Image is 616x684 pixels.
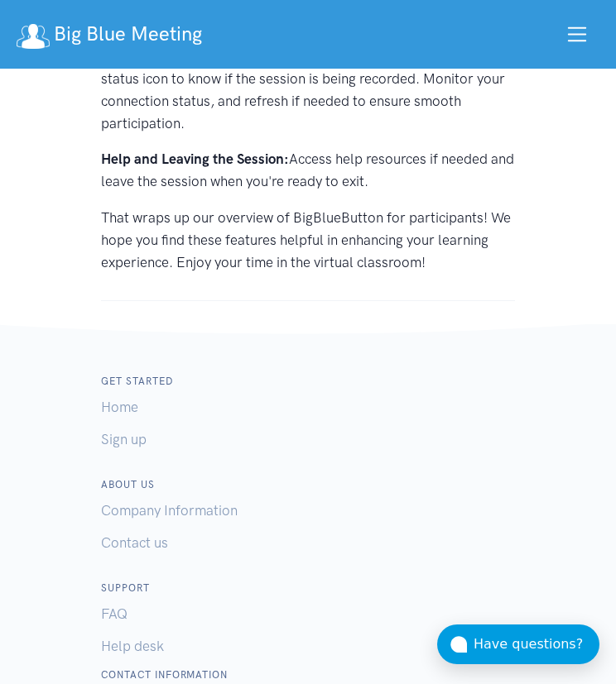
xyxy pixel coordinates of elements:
[101,667,515,683] h6: Contact Information
[101,605,128,622] a: FAQ
[17,17,202,52] a: Big Blue Meeting
[101,207,515,275] p: That wraps up our overview of BigBlueButton for participants! We hope you find these features hel...
[101,151,289,167] strong: Help and Leaving the Session:
[101,399,138,415] a: Home
[101,374,515,390] h6: Get started
[101,581,291,596] h6: Support
[101,431,147,447] a: Sign up
[101,45,515,135] p: Keep an eye on the recording status icon to know if the session is being recorded. Monitor your c...
[101,477,515,493] h6: About us
[101,502,238,519] a: Company Information
[101,638,164,654] a: Help desk
[101,148,515,193] p: Access help resources if needed and leave the session when you're ready to exit.
[555,18,600,50] button: Toggle navigation
[474,634,599,655] div: Have questions?
[101,534,168,551] a: Contact us
[437,624,599,664] button: Have questions?
[17,24,50,49] img: logo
